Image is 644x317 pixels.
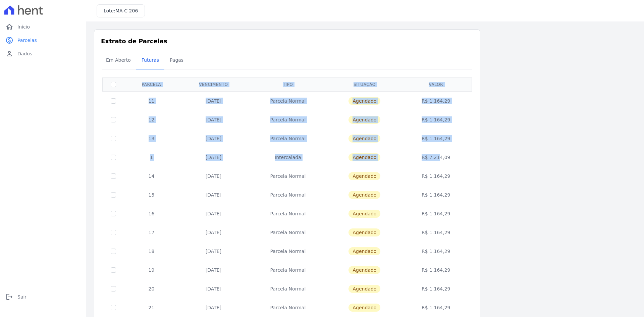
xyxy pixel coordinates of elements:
[248,242,328,261] td: Parcela Normal
[124,110,179,129] td: 12
[248,261,328,279] td: Parcela Normal
[3,34,83,47] a: paidParcelas
[5,293,13,301] i: logout
[3,47,83,60] a: personDados
[101,37,473,46] h3: Extrato de Parcelas
[248,110,328,129] td: Parcela Normal
[102,53,135,67] span: Em Aberto
[248,186,328,204] td: Parcela Normal
[17,37,37,44] span: Parcelas
[17,50,32,57] span: Dados
[179,186,248,204] td: [DATE]
[328,77,401,91] th: Situação
[348,228,380,236] span: Agendado
[179,279,248,298] td: [DATE]
[101,52,136,69] a: Em Aberto
[348,153,380,161] span: Agendado
[124,186,179,204] td: 15
[248,77,328,91] th: Tipo
[401,261,471,279] td: R$ 1.164,29
[3,20,83,34] a: homeInício
[164,52,189,69] a: Pagas
[179,129,248,148] td: [DATE]
[348,191,380,199] span: Agendado
[136,52,164,69] a: Futuras
[179,261,248,279] td: [DATE]
[166,53,187,67] span: Pagas
[401,110,471,129] td: R$ 1.164,29
[179,91,248,110] td: [DATE]
[401,298,471,317] td: R$ 1.164,29
[124,261,179,279] td: 19
[401,223,471,242] td: R$ 1.164,29
[124,129,179,148] td: 13
[5,23,13,31] i: home
[5,50,13,58] i: person
[115,8,138,13] span: MA-C 206
[124,298,179,317] td: 21
[248,204,328,223] td: Parcela Normal
[401,279,471,298] td: R$ 1.164,29
[17,23,30,30] span: Início
[348,116,380,124] span: Agendado
[3,290,83,304] a: logoutSair
[348,210,380,218] span: Agendado
[124,91,179,110] td: 11
[401,91,471,110] td: R$ 1.164,29
[248,279,328,298] td: Parcela Normal
[401,77,471,91] th: Valor
[348,97,380,105] span: Agendado
[348,135,380,143] span: Agendado
[124,148,179,167] td: 1
[248,298,328,317] td: Parcela Normal
[348,266,380,274] span: Agendado
[179,77,248,91] th: Vencimento
[124,242,179,261] td: 18
[401,167,471,186] td: R$ 1.164,29
[248,129,328,148] td: Parcela Normal
[401,148,471,167] td: R$ 7.214,09
[5,36,13,44] i: paid
[124,204,179,223] td: 16
[348,247,380,255] span: Agendado
[248,167,328,186] td: Parcela Normal
[124,279,179,298] td: 20
[401,129,471,148] td: R$ 1.164,29
[248,223,328,242] td: Parcela Normal
[124,77,179,91] th: Parcela
[401,242,471,261] td: R$ 1.164,29
[348,172,380,180] span: Agendado
[401,204,471,223] td: R$ 1.164,29
[179,242,248,261] td: [DATE]
[179,167,248,186] td: [DATE]
[348,285,380,293] span: Agendado
[248,148,328,167] td: Intercalada
[179,204,248,223] td: [DATE]
[104,7,138,14] h3: Lote:
[124,223,179,242] td: 17
[17,294,26,300] span: Sair
[124,167,179,186] td: 14
[348,304,380,312] span: Agendado
[138,53,163,67] span: Futuras
[179,148,248,167] td: [DATE]
[248,91,328,110] td: Parcela Normal
[401,186,471,204] td: R$ 1.164,29
[179,298,248,317] td: [DATE]
[179,223,248,242] td: [DATE]
[179,110,248,129] td: [DATE]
